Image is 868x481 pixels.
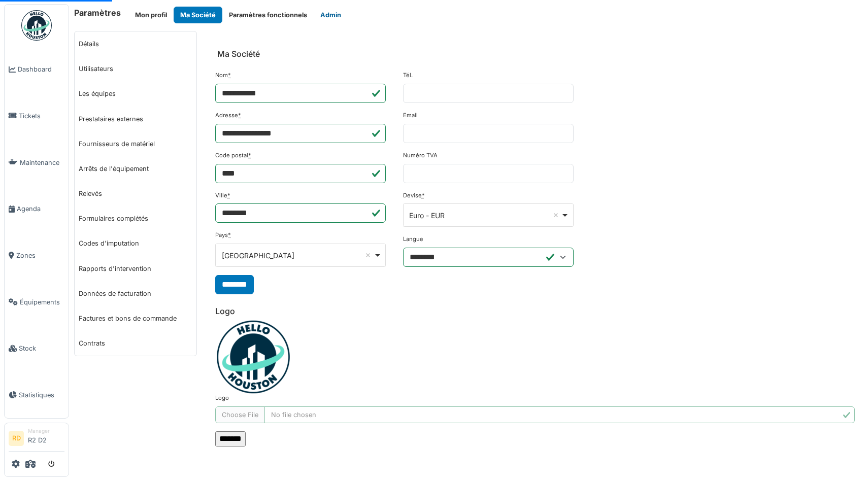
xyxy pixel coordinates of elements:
a: Formulaires complétés [75,206,196,231]
label: Pays [215,231,231,239]
div: Manager [28,427,64,435]
a: Relevés [75,181,196,206]
h6: Paramètres [74,8,121,18]
a: Dashboard [5,46,69,93]
abbr: Requis [228,231,231,238]
a: Statistiques [5,372,69,419]
a: Contrats [75,331,196,356]
label: Code postal [215,151,251,160]
a: Rapports d'intervention [75,256,196,281]
a: Stock [5,325,69,372]
span: Dashboard [18,64,64,74]
img: 7c8bvjfeu1brgtr1swx4ies59ccs [215,320,291,394]
img: Badge_color-CXgf-gQk.svg [21,10,52,41]
a: Maintenance [5,139,69,186]
a: Équipements [5,279,69,325]
label: Ville [215,191,230,200]
a: Données de facturation [75,281,196,306]
a: RD ManagerR2 D2 [9,427,64,452]
a: Utilisateurs [75,56,196,81]
span: Agenda [17,204,64,214]
label: Numéro TVA [403,151,438,160]
abbr: Requis [248,152,251,159]
label: Tél. [403,71,413,80]
span: Tickets [19,111,64,121]
a: Fournisseurs de matériel [75,131,196,156]
a: Agenda [5,186,69,232]
div: Euro - EUR [409,210,561,221]
span: Statistiques [19,390,64,400]
button: Ma Société [174,7,222,23]
h6: Ma Société [217,49,260,59]
label: Devise [403,191,425,200]
label: Langue [403,235,423,244]
label: Nom [215,71,231,80]
abbr: Requis [422,192,425,199]
button: Remove item: 'BE' [363,250,373,260]
abbr: Requis [238,112,241,119]
span: Zones [16,251,64,260]
label: Adresse [215,111,241,120]
a: Arrêts de l'équipement [75,156,196,181]
label: Email [403,111,418,120]
button: Remove item: 'EUR' [551,210,561,220]
label: Logo [215,394,229,402]
a: Factures et bons de commande [75,306,196,331]
li: R2 D2 [28,427,64,449]
a: Les équipes [75,81,196,106]
h6: Logo [215,306,855,316]
a: Prestataires externes [75,107,196,131]
span: Équipements [20,297,64,307]
button: Paramètres fonctionnels [222,7,314,23]
button: Admin [314,7,348,23]
abbr: Requis [227,192,230,199]
div: [GEOGRAPHIC_DATA] [222,250,374,261]
a: Tickets [5,93,69,140]
span: Stock [19,343,64,353]
a: Détails [75,31,196,56]
li: RD [9,431,24,446]
a: Codes d'imputation [75,231,196,256]
span: Maintenance [20,158,64,167]
abbr: Requis [228,72,231,79]
button: Mon profil [128,7,174,23]
a: Zones [5,232,69,279]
